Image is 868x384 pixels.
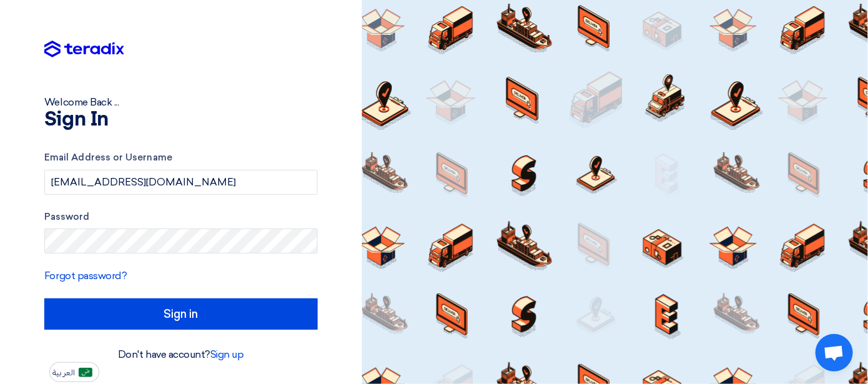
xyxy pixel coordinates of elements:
[44,41,124,58] img: Teradix logo
[44,110,318,130] h1: Sign In
[44,298,318,330] input: Sign in
[44,170,318,195] input: Enter your business email or username
[79,368,92,377] img: ar-AR.png
[816,334,853,372] div: Open chat
[49,362,99,382] button: العربية
[44,150,318,165] label: Email Address or Username
[44,95,318,110] div: Welcome Back ...
[210,348,244,360] a: Sign up
[44,210,318,224] label: Password
[44,347,318,362] div: Don't have account?
[44,270,127,282] a: Forgot password?
[52,368,75,377] span: العربية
